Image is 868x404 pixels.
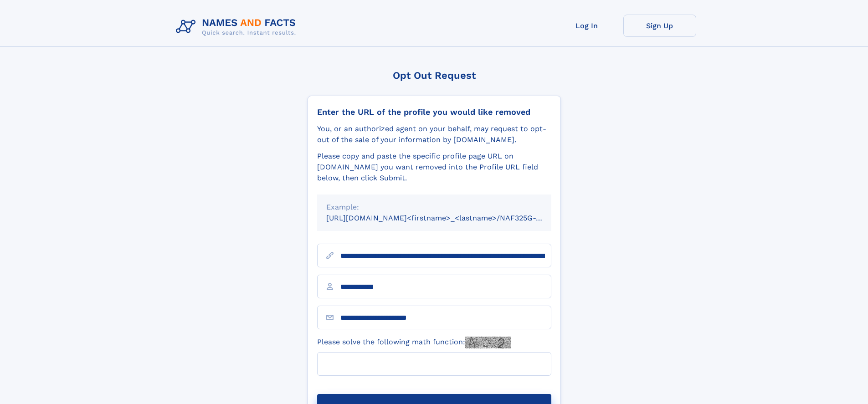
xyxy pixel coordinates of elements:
[317,107,551,117] div: Enter the URL of the profile you would like removed
[623,15,696,37] a: Sign Up
[317,123,551,145] div: You, or an authorized agent on your behalf, may request to opt-out of the sale of your informatio...
[317,337,511,348] label: Please solve the following math function:
[317,151,551,184] div: Please copy and paste the specific profile page URL on [DOMAIN_NAME] you want removed into the Pr...
[326,214,569,222] small: [URL][DOMAIN_NAME]<firstname>_<lastname>/NAF325G-xxxxxxxx
[308,70,561,81] div: Opt Out Request
[550,15,623,37] a: Log In
[172,15,303,39] img: Logo Names and Facts
[326,202,542,213] div: Example:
